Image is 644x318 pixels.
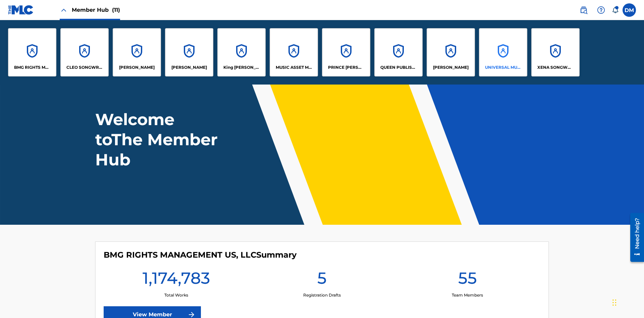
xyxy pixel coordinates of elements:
a: AccountsKing [PERSON_NAME] [217,28,266,76]
a: AccountsMUSIC ASSET MANAGEMENT (MAM) [270,28,318,76]
a: Accounts[PERSON_NAME] [113,28,161,76]
p: EYAMA MCSINGER [171,64,207,70]
img: Close [60,6,68,14]
div: Notifications [612,7,619,13]
a: AccountsUNIVERSAL MUSIC PUB GROUP [479,28,527,76]
div: User Menu [623,3,636,17]
h4: BMG RIGHTS MANAGEMENT US, LLC [104,250,297,260]
h1: Welcome to The Member Hub [95,109,221,170]
p: PRINCE MCTESTERSON [328,64,365,70]
iframe: Chat Widget [610,286,644,318]
a: AccountsXENA SONGWRITER [531,28,580,76]
img: search [580,6,588,14]
span: Member Hub [72,6,120,14]
a: AccountsQUEEN PUBLISHA [374,28,423,76]
p: Team Members [452,292,483,298]
p: King McTesterson [223,64,260,70]
span: (11) [112,7,120,13]
p: QUEEN PUBLISHA [380,64,417,70]
a: Accounts[PERSON_NAME] [427,28,475,76]
div: Help [594,3,608,17]
h1: 5 [317,268,327,292]
a: AccountsCLEO SONGWRITER [60,28,109,76]
p: BMG RIGHTS MANAGEMENT US, LLC [14,64,51,70]
div: Drag [612,293,616,313]
p: CLEO SONGWRITER [66,64,103,70]
h1: 55 [458,268,477,292]
a: AccountsPRINCE [PERSON_NAME] [322,28,370,76]
img: MLC Logo [8,5,34,15]
p: MUSIC ASSET MANAGEMENT (MAM) [276,64,312,70]
a: Accounts[PERSON_NAME] [165,28,213,76]
h1: 1,174,783 [143,268,210,292]
p: Registration Drafts [303,292,341,298]
a: Public Search [577,3,590,17]
a: AccountsBMG RIGHTS MANAGEMENT US, LLC [8,28,56,76]
p: XENA SONGWRITER [537,64,574,70]
p: ELVIS COSTELLO [119,64,155,70]
p: Total Works [164,292,188,298]
iframe: Resource Center [625,210,644,265]
p: RONALD MCTESTERSON [433,64,469,70]
p: UNIVERSAL MUSIC PUB GROUP [485,64,522,70]
img: help [597,6,605,14]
